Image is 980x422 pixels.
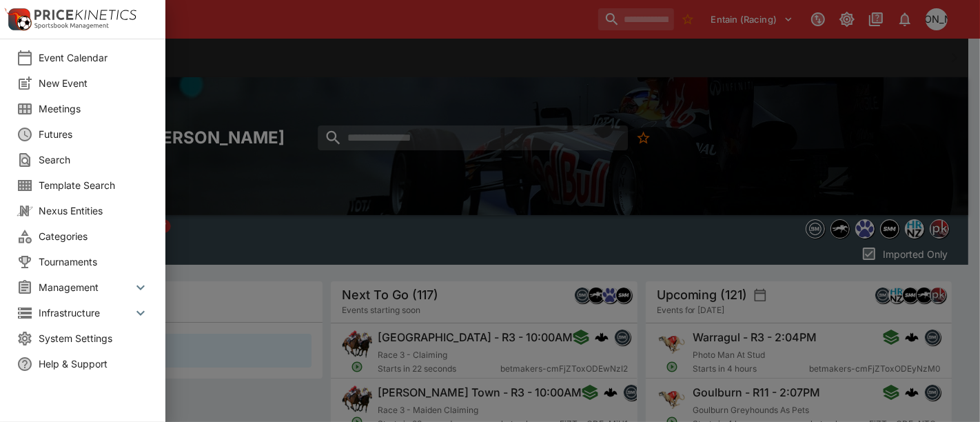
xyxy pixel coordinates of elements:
span: Futures [39,127,149,141]
span: Meetings [39,101,149,116]
span: System Settings [39,331,149,345]
img: PriceKinetics [34,10,136,20]
span: Event Calendar [39,50,149,65]
img: Sportsbook Management [34,23,109,29]
span: Management [39,280,132,294]
img: PriceKinetics Logo [4,6,32,33]
span: Template Search [39,178,149,192]
span: Search [39,152,149,167]
span: Tournaments [39,254,149,269]
span: New Event [39,76,149,90]
span: Help & Support [39,356,149,371]
span: Nexus Entities [39,203,149,218]
span: Infrastructure [39,305,132,320]
span: Categories [39,229,149,243]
